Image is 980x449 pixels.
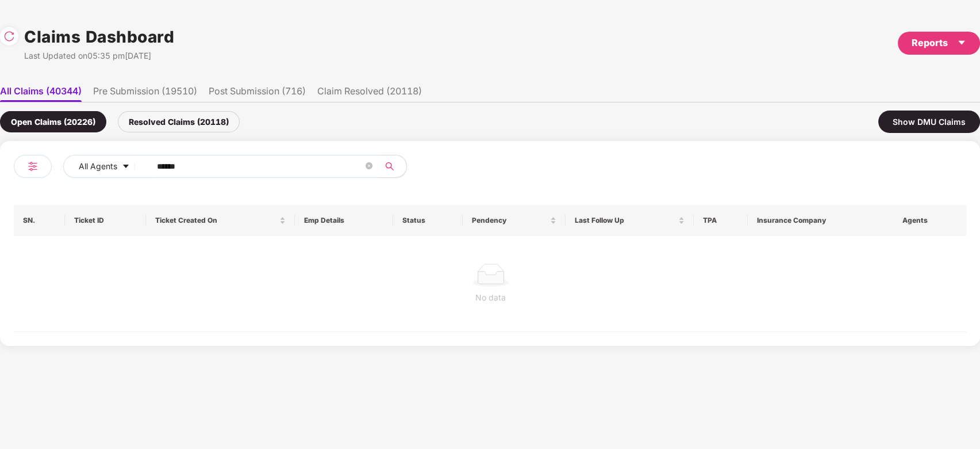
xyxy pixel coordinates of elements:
[63,155,155,178] button: All Agentscaret-down
[295,205,393,236] th: Emp Details
[912,36,966,50] div: Reports
[893,205,966,236] th: Agents
[463,205,566,236] th: Pendency
[3,31,15,42] img: svg+xml;base64,PHN2ZyBpZD0iUmVsb2FkLTMyeDMyIiB4bWxucz0iaHR0cDovL3d3dy53My5vcmcvMjAwMC9zdmciIHdpZH...
[575,216,676,225] span: Last Follow Up
[378,162,401,171] span: search
[566,205,694,236] th: Last Follow Up
[24,50,174,62] div: Last Updated on 05:35 pm[DATE]
[93,85,197,102] li: Pre Submission (19510)
[366,162,372,169] span: close-circle
[122,162,130,172] span: caret-down
[694,205,748,236] th: TPA
[26,159,40,173] img: svg+xml;base64,PHN2ZyB4bWxucz0iaHR0cDovL3d3dy53My5vcmcvMjAwMC9zdmciIHdpZHRoPSIyNCIgaGVpZ2h0PSIyNC...
[472,216,548,225] span: Pendency
[209,85,306,102] li: Post Submission (716)
[317,85,422,102] li: Claim Resolved (20118)
[366,161,372,172] span: close-circle
[14,205,65,236] th: SN.
[748,205,894,236] th: Insurance Company
[24,24,174,50] h1: Claims Dashboard
[957,38,966,47] span: caret-down
[878,111,980,133] div: Show DMU Claims
[65,205,146,236] th: Ticket ID
[118,111,240,132] div: Resolved Claims (20118)
[155,216,278,225] span: Ticket Created On
[393,205,463,236] th: Status
[23,291,958,304] div: No data
[146,205,295,236] th: Ticket Created On
[378,155,407,178] button: search
[79,160,117,173] span: All Agents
